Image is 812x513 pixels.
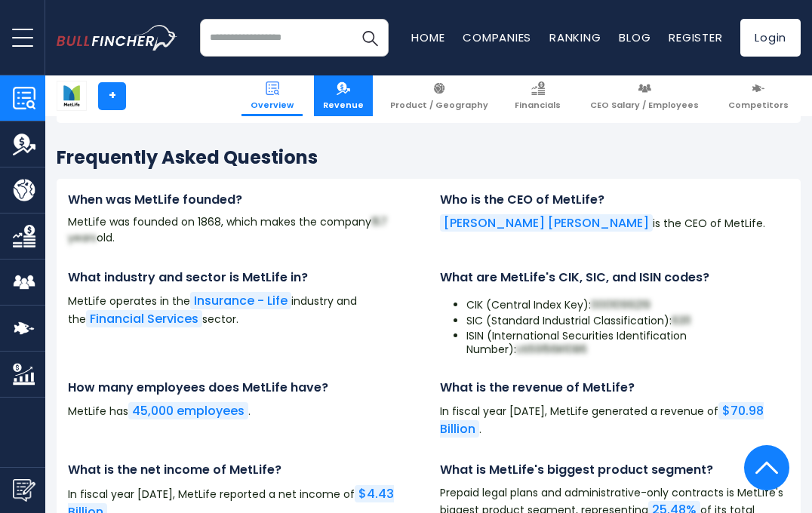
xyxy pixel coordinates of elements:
[57,81,86,110] img: MET logo
[440,269,789,286] h4: What are MetLife's CIK, SIC, and ISIN codes?
[128,402,248,419] a: 45,000 employees
[57,25,177,51] img: bullfincher logo
[440,462,789,478] h4: What is MetLife's biggest product segment?
[411,29,444,45] a: Home
[440,379,789,396] h4: What is the revenue of MetLife?
[68,292,417,328] p: MetLife operates in the industry and the sector.
[323,100,364,110] span: Revenue
[669,29,722,45] a: Register
[466,329,789,356] li: ISIN (International Securities Identification Number):
[719,75,798,116] a: Competitors
[440,402,764,438] a: $70.98 Billion
[506,75,570,116] a: Financials
[740,19,801,57] a: Login
[190,292,291,309] a: Insurance - Life
[98,82,126,110] a: +
[68,214,387,245] span: 157 years
[381,75,497,116] a: Product / Geography
[86,310,202,327] a: Financial Services
[390,100,488,110] span: Product / Geography
[241,75,303,116] a: Overview
[68,214,417,246] p: MetLife was founded on 1868, which makes the company old.
[440,402,789,438] p: In fiscal year [DATE], MetLife generated a revenue of .
[440,214,789,232] p: is the CEO of MetLife.
[68,402,417,420] p: MetLife has .
[619,29,651,45] a: Blog
[516,342,587,357] span: US59156R1086
[463,29,531,45] a: Companies
[351,19,389,57] button: Search
[466,314,789,327] li: SIC (Standard Industrial Classification):
[68,462,417,478] h4: What is the net income of MetLife?
[440,214,653,232] a: [PERSON_NAME] [PERSON_NAME]
[68,269,417,286] h4: What industry and sector is MetLife in?
[728,100,789,110] span: Competitors
[440,192,789,208] h4: Who is the CEO of MetLife?
[591,297,651,312] span: 0001099219
[466,298,789,312] li: CIK (Central Index Key):
[581,75,708,116] a: CEO Salary / Employees
[590,100,699,110] span: CEO Salary / Employees
[68,379,417,396] h4: How many employees does MetLife have?
[57,146,801,169] h3: Frequently Asked Questions
[549,29,601,45] a: Ranking
[314,75,373,116] a: Revenue
[57,25,200,51] a: Go to homepage
[68,192,417,208] h4: When was MetLife founded?
[251,100,294,110] span: Overview
[515,100,561,110] span: Financials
